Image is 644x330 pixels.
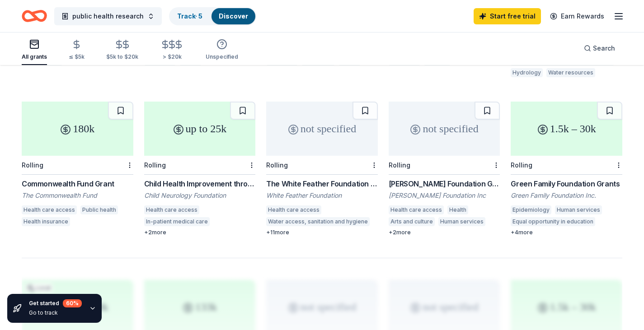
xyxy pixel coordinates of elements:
div: All grants [22,53,47,60]
div: Rolling [22,161,43,169]
div: > $20k [160,53,184,60]
div: 180k [22,102,133,156]
a: not specifiedRolling[PERSON_NAME] Foundation Grants[PERSON_NAME] Foundation IncHealth care access... [389,102,500,236]
div: Rolling [144,161,166,169]
div: + 2 more [389,229,500,236]
div: $5k to $20k [106,53,138,60]
a: not specifiedRollingThe White Feather Foundation GrantWhite Feather FoundationHealth care accessW... [266,102,378,236]
span: public health research [72,11,144,22]
span: Search [593,43,615,54]
div: up to 25k [144,102,256,156]
div: Hydrology [511,68,543,77]
button: Unspecified [206,35,238,65]
button: $5k to $20k [106,36,138,65]
a: Track· 5 [177,12,202,20]
div: Rolling [266,161,288,169]
div: Health care access [22,205,77,214]
div: Human services [555,205,602,214]
button: Search [577,39,622,57]
a: 1.5k – 30kRollingGreen Family Foundation GrantsGreen Family Foundation Inc.EpidemiologyHuman serv... [511,102,622,236]
div: 1.5k – 30k [511,102,622,156]
div: Child Health Improvement through Computer Automation – Child Neurology (CHICA-CN) [144,178,256,189]
div: Public health [80,205,118,214]
div: Rolling [511,161,532,169]
div: Commonwealth Fund Grant [22,178,133,189]
div: + 4 more [511,229,622,236]
div: + 11 more [266,229,378,236]
a: Discover [219,12,248,20]
div: [PERSON_NAME] Foundation Grants [389,178,500,189]
button: All grants [22,35,47,65]
div: Health insurance [22,217,70,226]
div: Child Neurology Foundation [144,191,256,200]
div: The White Feather Foundation Grant [266,178,378,189]
div: In-patient medical care [144,217,210,226]
div: [PERSON_NAME] Foundation Inc [389,191,500,200]
div: Water resources [546,68,595,77]
div: Health care access [389,205,444,214]
div: Go to track [29,309,82,316]
button: Track· 5Discover [169,7,256,25]
a: up to 25kRollingChild Health Improvement through Computer Automation – Child Neurology (CHICA-CN)... [144,102,256,236]
a: Start free trial [474,8,541,24]
a: Home [22,5,47,27]
button: public health research [54,7,162,25]
div: 60 % [63,299,82,307]
div: Human services [438,217,485,226]
div: The Commonwealth Fund [22,191,133,200]
a: Earn Rewards [545,8,610,24]
div: + 2 more [144,229,256,236]
div: Unspecified [206,53,238,60]
div: Arts and culture [389,217,435,226]
div: White Feather Foundation [266,191,378,200]
div: Rolling [389,161,410,169]
div: Water access, sanitation and hygiene [266,217,370,226]
a: 180kRollingCommonwealth Fund GrantThe Commonwealth FundHealth care accessPublic healthHealth insu... [22,102,133,229]
div: ≤ $5k [69,53,85,60]
button: ≤ $5k [69,36,85,65]
div: Green Family Foundation Inc. [511,191,622,200]
div: not specified [389,102,500,156]
div: Health care access [266,205,321,214]
div: not specified [266,102,378,156]
div: Green Family Foundation Grants [511,178,622,189]
div: Health care access [144,205,199,214]
div: Health [447,205,468,214]
div: Equal opportunity in education [511,217,595,226]
button: > $20k [160,36,184,65]
div: Epidemiology [511,205,551,214]
div: Get started [29,299,82,307]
